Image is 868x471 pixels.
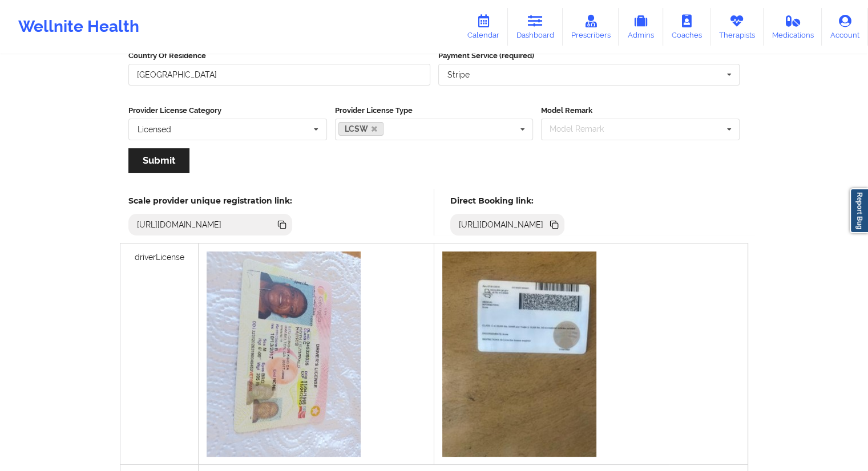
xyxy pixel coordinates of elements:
[442,251,596,457] img: f6b73792-7c4f-41eb-8ba0-fbeda5d6c622_00278d1d-b3c2-4f41-814d-f7ba0c5431b3DL_Back.jpg
[459,8,508,46] a: Calendar
[541,105,740,116] label: Model Remark
[450,196,565,206] h5: Direct Booking link:
[663,8,710,46] a: Coaches
[563,8,619,46] a: Prescribers
[822,8,868,46] a: Account
[438,50,740,62] label: Payment Service (required)
[120,243,199,465] div: driverLicense
[619,8,663,46] a: Admins
[454,219,548,230] div: [URL][DOMAIN_NAME]
[128,105,327,116] label: Provider License Category
[132,219,227,230] div: [URL][DOMAIN_NAME]
[128,196,292,206] h5: Scale provider unique registration link:
[850,188,868,233] a: Report Bug
[508,8,563,46] a: Dashboard
[447,71,470,79] div: Stripe
[128,50,430,62] label: Country Of Residence
[335,105,534,116] label: Provider License Type
[338,122,384,136] a: LCSW
[547,123,620,136] div: Model Remark
[128,148,189,173] button: Submit
[764,8,822,46] a: Medications
[138,125,171,133] div: Licensed
[710,8,764,46] a: Therapists
[207,251,361,457] img: 52981b0e-7f10-4d54-b389-f14101657817_c17aee81-1c5f-4188-b3ae-a296487ab34dDL_Card.jpg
